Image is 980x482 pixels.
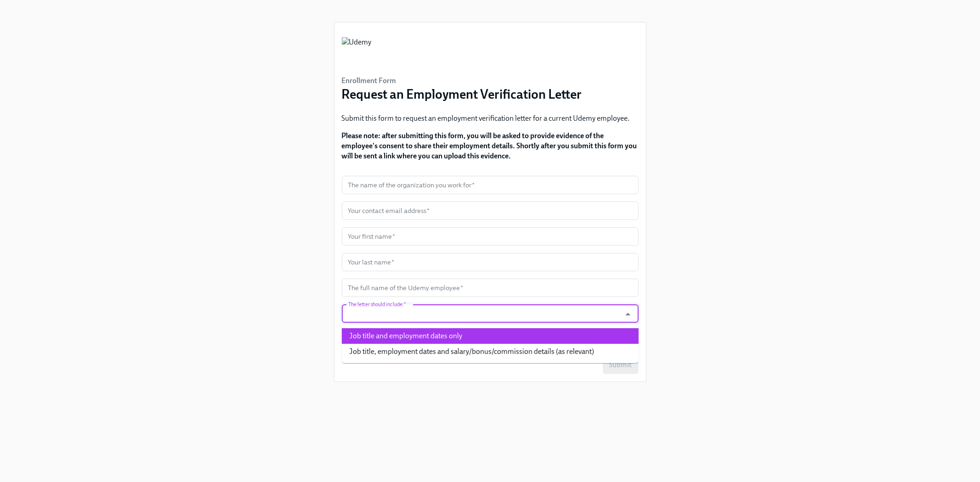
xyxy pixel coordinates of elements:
li: Job title, employment dates and salary/bonus/commission details (as relevant) [342,344,639,359]
li: Job title and employment dates only [342,328,639,344]
h6: Enrollment Form [342,76,582,86]
button: Close [621,307,635,321]
p: Submit this form to request an employment verification letter for a current Udemy employee. [342,113,639,123]
strong: Please note: after submitting this form, you will be asked to provide evidence of the employee's ... [342,131,637,160]
h3: Request an Employment Verification Letter [342,86,582,102]
img: Udemy [342,37,372,65]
